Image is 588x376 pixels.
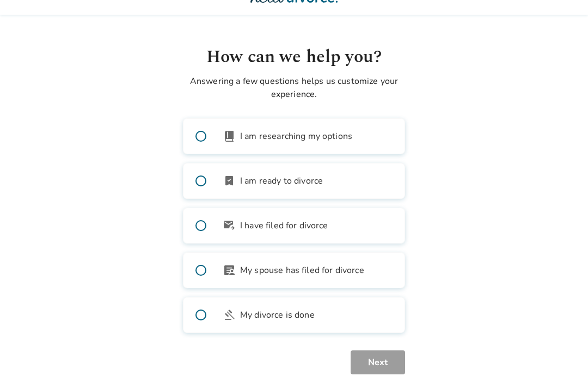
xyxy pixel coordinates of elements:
span: My spouse has filed for divorce [240,264,364,277]
span: gavel [223,309,236,322]
iframe: Chat Widget [534,324,588,376]
h1: How can we help you? [183,45,405,71]
span: I am ready to divorce [240,175,323,188]
span: bookmark_check [223,175,236,188]
span: I have filed for divorce [240,220,328,233]
span: article_person [223,264,236,277]
p: Answering a few questions helps us customize your experience. [183,75,405,101]
span: book_2 [223,130,236,143]
span: outgoing_mail [223,220,236,233]
button: Next [351,351,405,375]
span: I am researching my options [240,130,352,143]
span: My divorce is done [240,309,315,322]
